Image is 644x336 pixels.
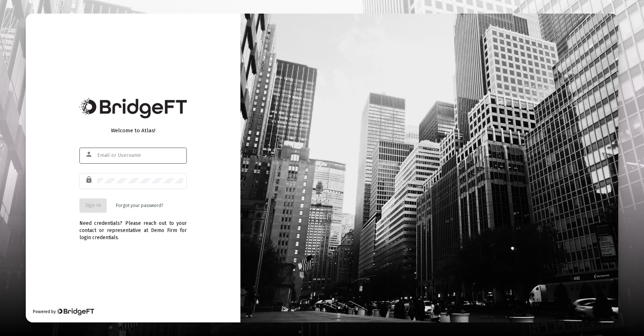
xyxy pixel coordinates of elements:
div: Need credentials? Please reach out to your contact or representative at Demo Firm for login crede... [79,213,187,241]
mat-icon: person [85,150,94,159]
div: Powered by [33,308,94,315]
img: Bridge Financial Technology Logo [57,308,94,315]
span: Sign In [85,202,101,208]
button: Sign In [79,198,107,213]
img: Logo [79,98,187,118]
div: Welcome to Atlas! [79,127,187,134]
a: Forgot your password? [116,202,163,209]
mat-icon: lock [85,176,94,184]
input: Email or Username [97,153,183,158]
